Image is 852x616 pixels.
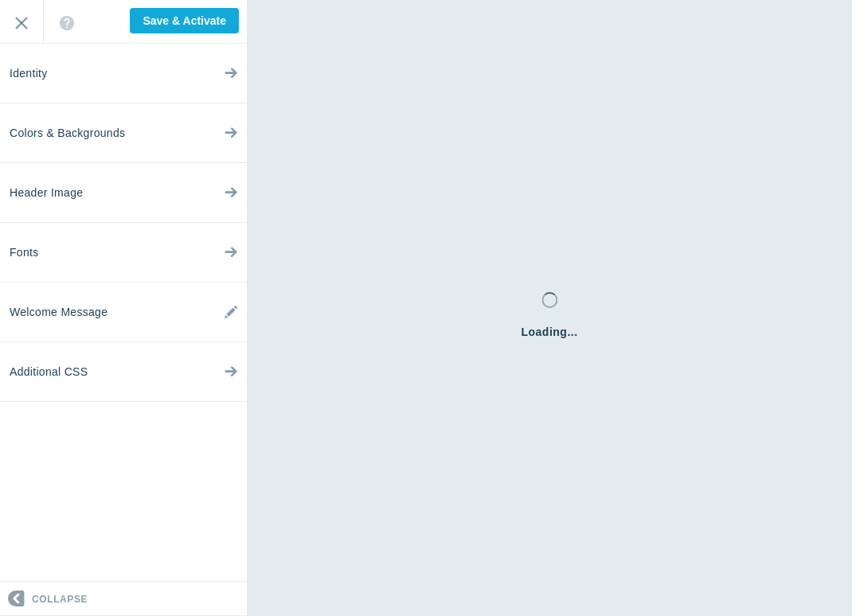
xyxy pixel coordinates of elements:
span: Additional CSS [10,342,88,402]
span: Identity [10,44,48,103]
span: Colors & Backgrounds [10,103,125,163]
span: Fonts [10,223,39,283]
span: Welcome Message [10,283,107,342]
span: Collapse [32,583,88,616]
span: Loading... [521,324,577,340]
span: Header Image [10,163,83,223]
input: Save & Activate [130,8,239,33]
